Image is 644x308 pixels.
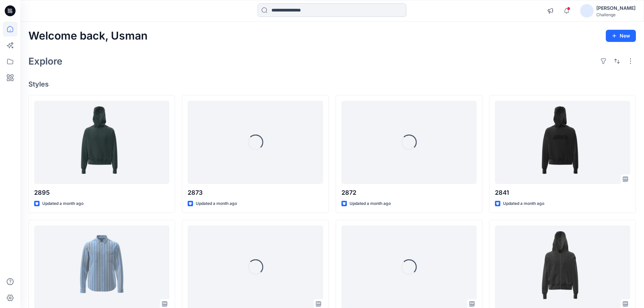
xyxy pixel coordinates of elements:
h4: Styles [28,80,636,88]
a: 2895 [34,101,169,184]
p: Updated a month ago [42,200,84,207]
p: 2841 [495,188,630,197]
h2: Welcome back, Usman [28,30,148,42]
h2: Explore [28,56,63,67]
p: Updated a month ago [350,200,391,207]
p: 2872 [341,188,477,197]
p: Updated a month ago [196,200,237,207]
p: 2873 [188,188,323,197]
div: Challenge [596,12,636,17]
button: New [606,30,636,42]
p: 2895 [34,188,169,197]
a: 2841 [495,101,630,184]
img: avatar [580,4,594,18]
div: [PERSON_NAME] [596,4,636,12]
p: Updated a month ago [503,200,544,207]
